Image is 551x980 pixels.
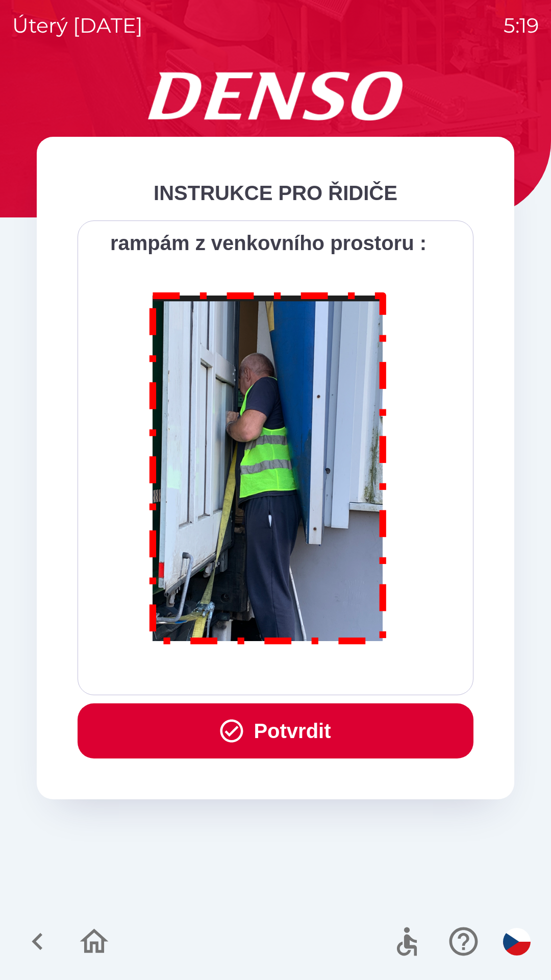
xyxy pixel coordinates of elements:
[78,703,473,758] button: Potvrdit
[78,178,473,208] div: INSTRUKCE PRO ŘIDIČE
[138,279,399,654] img: M8MNayrTL6gAAAABJRU5ErkJggg==
[37,71,514,120] img: Logo
[504,10,539,41] p: 5:19
[12,10,143,41] p: úterý [DATE]
[503,928,531,955] img: cs flag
